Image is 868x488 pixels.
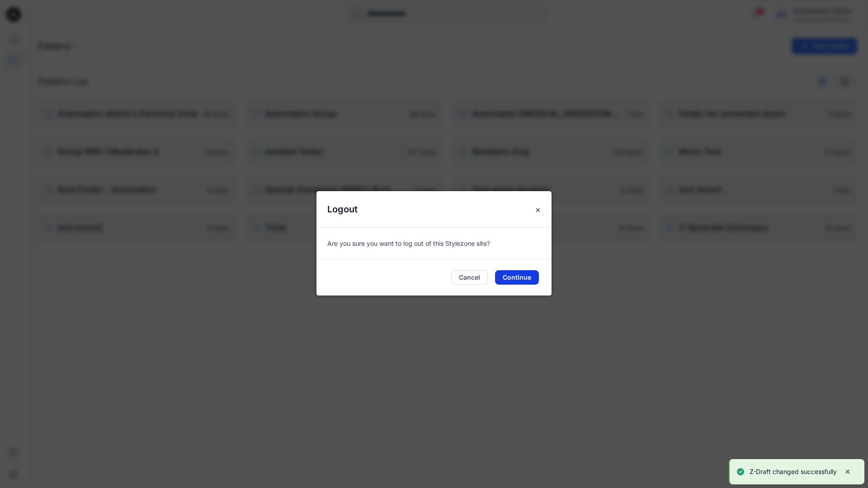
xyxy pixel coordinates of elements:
button: Cancel [451,270,488,285]
button: Continue [495,270,539,285]
p: Z-Draft changed successfully [750,466,837,477]
button: Close [530,202,546,218]
h5: Logout [316,191,368,227]
div: Notifications-bottom-right [725,455,868,488]
p: Are you sure you want to log out of this Stylezone site? [327,239,541,248]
